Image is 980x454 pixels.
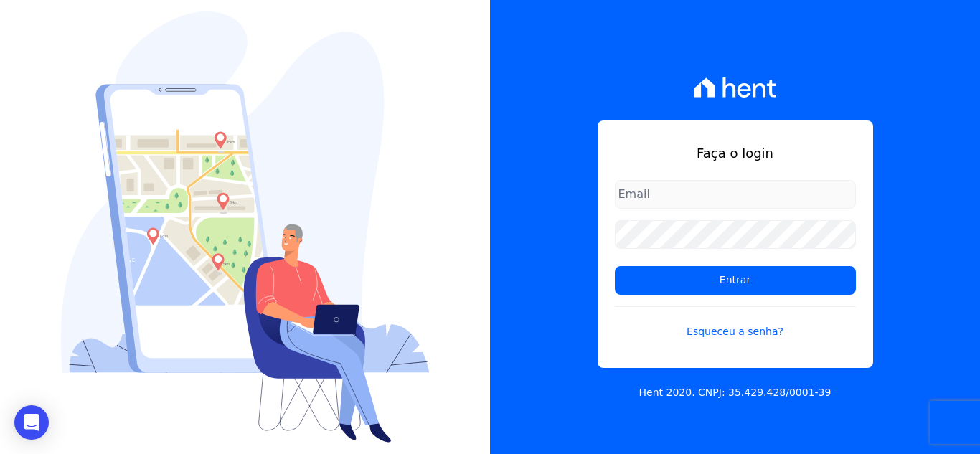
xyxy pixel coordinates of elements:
[615,306,856,339] a: Esqueceu a senha?
[615,180,856,209] input: Email
[14,405,49,440] div: Open Intercom Messenger
[615,266,856,295] input: Entrar
[639,385,831,400] p: Hent 2020. CNPJ: 35.429.428/0001-39
[61,11,430,443] img: Login
[615,143,856,163] h1: Faça o login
